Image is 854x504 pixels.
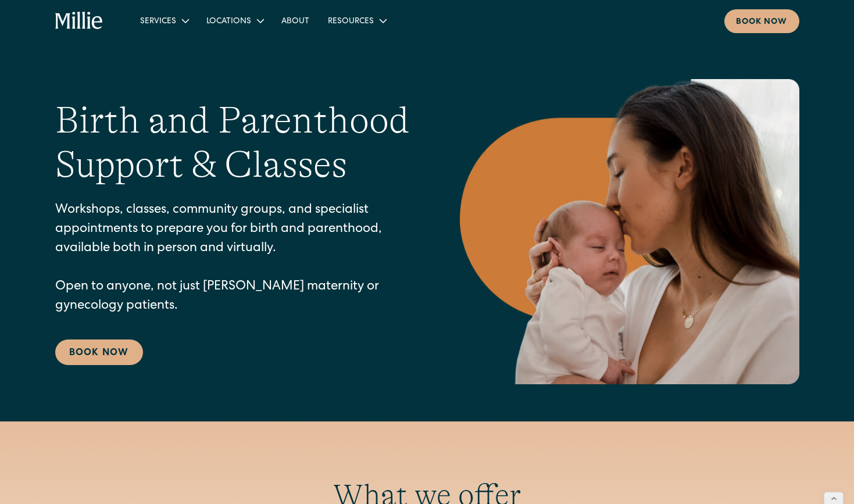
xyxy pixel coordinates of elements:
[55,339,143,365] a: Book Now
[197,11,272,30] div: Locations
[55,98,413,188] h1: Birth and Parenthood Support & Classes
[55,12,103,30] a: home
[55,201,413,316] p: Workshops, classes, community groups, and specialist appointments to prepare you for birth and pa...
[272,11,319,30] a: About
[328,16,374,28] div: Resources
[460,79,799,384] img: Mother kissing her newborn on the forehead, capturing a peaceful moment of love and connection in...
[736,16,788,28] div: Book now
[724,9,799,33] a: Book now
[319,11,395,30] div: Resources
[206,16,251,28] div: Locations
[131,11,197,30] div: Services
[140,16,176,28] div: Services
